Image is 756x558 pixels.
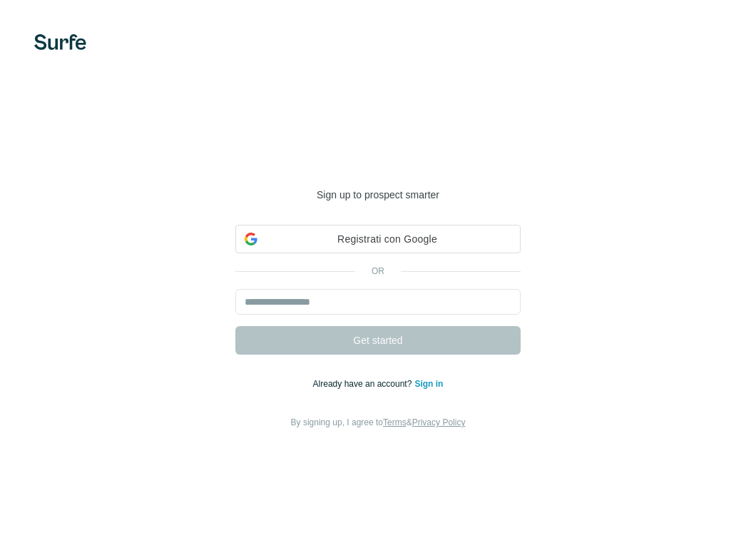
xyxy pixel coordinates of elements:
[263,232,511,247] span: Registrati con Google
[412,417,466,427] a: Privacy Policy
[235,188,521,202] p: Sign up to prospect smarter
[34,34,86,50] img: Surfe's logo
[235,225,521,253] div: Registrati con Google
[291,417,466,427] span: By signing up, I agree to &
[355,265,401,278] p: or
[313,379,415,389] span: Already have an account?
[235,128,521,185] h1: Welcome to [GEOGRAPHIC_DATA]
[383,417,407,427] a: Terms
[414,379,443,389] a: Sign in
